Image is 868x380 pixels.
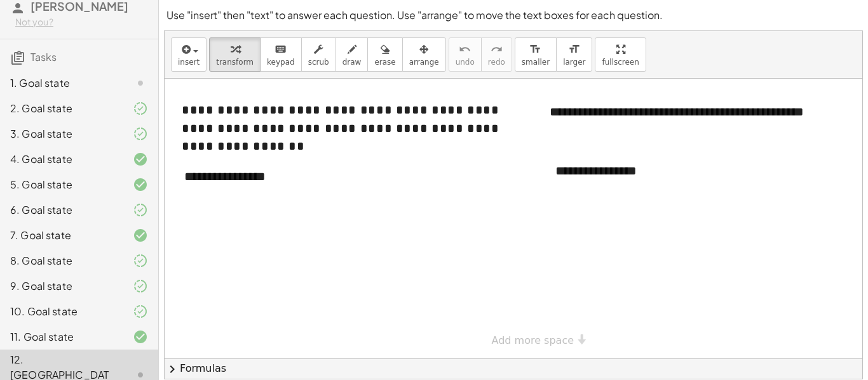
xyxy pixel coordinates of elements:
i: Task finished and part of it marked as correct. [133,278,148,294]
button: arrange [402,37,446,72]
div: 3. Goal state [10,126,112,141]
button: chevron_rightFormulas [165,358,862,379]
i: Task finished and part of it marked as correct. [133,253,148,268]
div: 1. Goal state [10,75,112,91]
span: undo [456,58,475,67]
button: format_sizesmaller [515,37,557,72]
button: undoundo [449,37,482,72]
button: insert [171,37,207,72]
button: scrub [301,37,336,72]
div: 4. Goal state [10,152,112,167]
div: 2. Goal state [10,101,112,116]
span: redo [488,58,505,67]
button: transform [209,37,261,72]
i: Task finished and part of it marked as correct. [133,101,148,116]
i: Task finished and correct. [133,177,148,192]
span: arrange [409,58,439,67]
div: 5. Goal state [10,177,112,192]
span: draw [342,58,362,67]
span: Add more space [492,334,574,346]
button: redoredo [481,37,512,72]
div: 8. Goal state [10,253,112,268]
span: transform [216,58,254,67]
div: 9. Goal state [10,278,112,294]
button: format_sizelarger [556,37,592,72]
span: scrub [308,58,329,67]
i: Task not started. [133,75,148,91]
span: insert [178,58,200,67]
span: smaller [522,58,550,67]
span: erase [374,58,395,67]
div: 11. Goal state [10,329,112,344]
i: Task finished and part of it marked as correct. [133,202,148,218]
button: fullscreen [595,37,646,72]
i: Task finished and correct. [133,329,148,344]
div: 7. Goal state [10,228,112,243]
i: format_size [568,42,580,57]
span: Tasks [31,50,57,63]
i: format_size [529,42,541,57]
i: Task finished and part of it marked as correct. [133,126,148,141]
div: 6. Goal state [10,202,112,218]
i: Task finished and part of it marked as correct. [133,304,148,319]
button: erase [367,37,402,72]
p: Use "insert" then "text" to answer each question. Use "arrange" to move the text boxes for each q... [166,8,860,23]
i: undo [459,42,471,57]
button: keyboardkeypad [260,37,302,72]
span: fullscreen [602,58,639,67]
i: Task finished and correct. [133,152,148,167]
span: chevron_right [165,362,180,377]
i: keyboard [275,42,287,57]
i: Task finished and correct. [133,228,148,243]
span: keypad [267,58,295,67]
button: draw [336,37,369,72]
div: Not you? [15,16,148,29]
span: larger [563,58,585,67]
i: redo [491,42,503,57]
div: 10. Goal state [10,304,112,319]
